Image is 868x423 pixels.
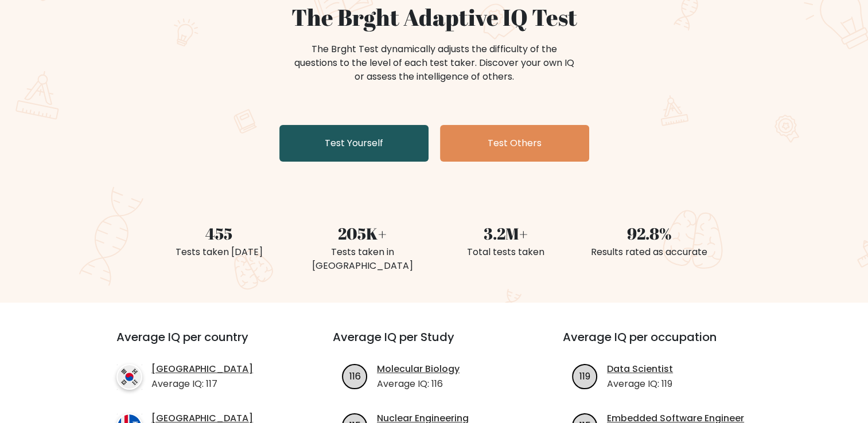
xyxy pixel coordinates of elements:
p: Average IQ: 119 [607,377,673,391]
text: 116 [349,369,361,382]
div: Tests taken [DATE] [154,245,284,259]
a: Test Yourself [279,125,429,162]
h1: The Brght Adaptive IQ Test [154,3,714,31]
div: Results rated as accurate [585,245,714,259]
p: Average IQ: 116 [377,377,460,391]
h3: Average IQ per occupation [563,330,765,358]
div: Tests taken in [GEOGRAPHIC_DATA] [298,245,427,273]
p: Average IQ: 117 [151,377,253,391]
div: 3.2M+ [441,221,571,245]
img: country [116,364,142,390]
a: Data Scientist [607,362,673,376]
h3: Average IQ per Study [333,330,535,358]
div: 205K+ [298,221,427,245]
div: Total tests taken [441,245,571,259]
div: 455 [154,221,284,245]
div: The Brght Test dynamically adjusts the difficulty of the questions to the level of each test take... [291,42,578,84]
div: 92.8% [585,221,714,245]
a: Test Others [440,125,589,162]
a: Molecular Biology [377,362,460,376]
h3: Average IQ per country [116,330,291,358]
a: [GEOGRAPHIC_DATA] [151,362,253,376]
text: 119 [579,369,590,382]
